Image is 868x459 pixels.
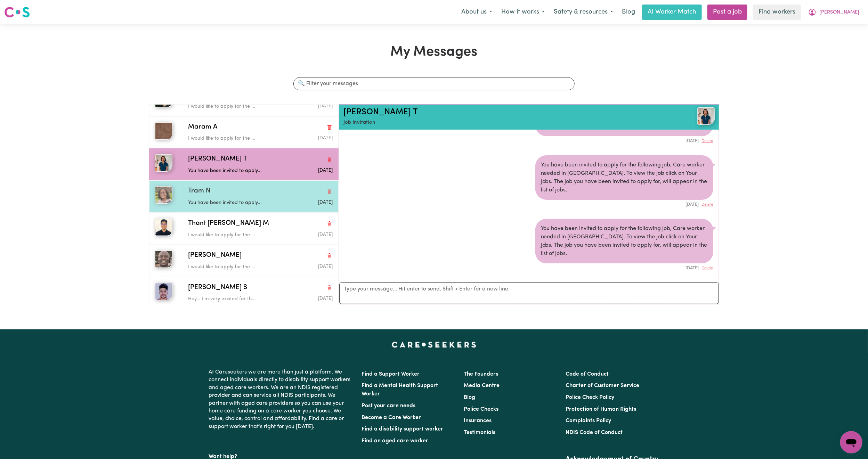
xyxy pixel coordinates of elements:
span: Message sent on June 5, 2025 [318,264,333,269]
div: [DATE] [535,136,713,144]
button: Delete conversation [326,123,333,132]
a: Become a Care Worker [362,415,421,420]
h1: My Messages [149,44,719,60]
p: I would like to apply for the ... [188,135,284,142]
span: Message sent on July 4, 2025 [318,136,333,140]
button: John M[PERSON_NAME]Delete conversationI would like to apply for the ...Message sent on June 5, 2025 [149,245,339,277]
button: Delete [702,138,713,144]
a: AI Worker Match [642,5,702,20]
a: [PERSON_NAME] T [343,108,418,116]
a: Find a Mental Health Support Worker [362,383,438,397]
button: Delete [702,265,713,271]
input: 🔍 Filter your messages [293,77,574,90]
div: [DATE] [535,200,713,208]
a: NDIS Code of Conduct [566,430,623,435]
a: Find workers [753,5,801,20]
button: Bibin S[PERSON_NAME] SDelete conversationHey... I'm very excited for th...Message sent on June 6,... [149,277,339,309]
iframe: Button to launch messaging window, conversation in progress [840,431,862,453]
p: You have been invited to apply... [188,167,284,175]
img: Huyen T [155,154,172,172]
a: The Founders [464,371,498,377]
span: Message sent on July 4, 2025 [318,200,333,205]
span: Message sent on July 3, 2025 [318,104,333,108]
a: Post a job [707,5,747,20]
p: At Careseekers we are more than just a platform. We connect individuals directly to disability su... [209,366,354,433]
a: Post your care needs [362,403,416,409]
img: Bibin S [155,283,172,300]
a: Media Centre [464,383,500,388]
span: Message sent on July 4, 2025 [318,168,333,173]
p: You have been invited to apply... [188,199,284,207]
button: My Account [804,5,864,19]
button: Safety & resources [549,5,618,19]
div: You have been invited to apply for the following job, Care worker needed in [GEOGRAPHIC_DATA]. To... [535,219,713,263]
img: View Huyen T's profile [697,107,715,125]
button: Delete [702,202,713,208]
a: Blog [618,5,639,20]
a: Testimonials [464,430,495,435]
p: I would like to apply for the ... [188,103,284,110]
p: Job Invitation [343,119,653,127]
button: Thant Sinn Maung MThant [PERSON_NAME] MDelete conversationI would like to apply for the ...Messag... [149,213,339,245]
a: Charter of Customer Service [566,383,639,388]
button: Delete conversation [326,155,333,164]
span: [PERSON_NAME] [188,251,242,261]
img: Careseekers logo [4,6,30,18]
span: Thant [PERSON_NAME] M [188,219,269,229]
p: Hey... I'm very excited for th... [188,295,284,303]
span: [PERSON_NAME] [819,9,859,16]
a: Careseekers home page [392,342,476,347]
span: Tram N [188,186,210,196]
a: Find an aged care worker [362,438,429,444]
a: Find a Support Worker [362,371,420,377]
a: Police Check Policy [566,395,614,400]
span: Message sent on June 6, 2025 [318,296,333,301]
button: Tram NTram NDelete conversationYou have been invited to apply...Message sent on July 4, 2025 [149,180,339,212]
a: Blog [464,395,475,400]
span: Maram A [188,122,217,132]
p: I would like to apply for the ... [188,263,284,271]
button: Delete conversation [326,283,333,292]
a: Find a disability support worker [362,426,444,432]
img: John M [155,251,172,268]
a: Protection of Human Rights [566,407,636,412]
span: Message sent on July 4, 2025 [318,232,333,237]
button: How it works [497,5,549,19]
button: Delete conversation [326,187,333,196]
a: Insurances [464,418,492,424]
img: Thant Sinn Maung M [155,219,172,236]
img: Maram A [155,122,172,140]
button: Huyen T[PERSON_NAME] TDelete conversationYou have been invited to apply...Message sent on July 4,... [149,148,339,180]
a: Huyen T [653,107,715,125]
a: Complaints Policy [566,418,611,424]
button: About us [457,5,497,19]
a: Police Checks [464,407,498,412]
button: Maram AMaram ADelete conversationI would like to apply for the ...Message sent on July 4, 2025 [149,116,339,148]
div: You have been invited to apply for the following job, Care worker needed in [GEOGRAPHIC_DATA]. To... [535,155,713,200]
a: Careseekers logo [4,4,30,20]
span: [PERSON_NAME] T [188,154,247,164]
a: Code of Conduct [566,371,609,377]
div: [DATE] [535,263,713,271]
button: Delete conversation [326,219,333,228]
span: [PERSON_NAME] S [188,283,247,293]
p: I would like to apply for the ... [188,231,284,239]
button: Delete conversation [326,251,333,260]
img: Tram N [155,186,172,204]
